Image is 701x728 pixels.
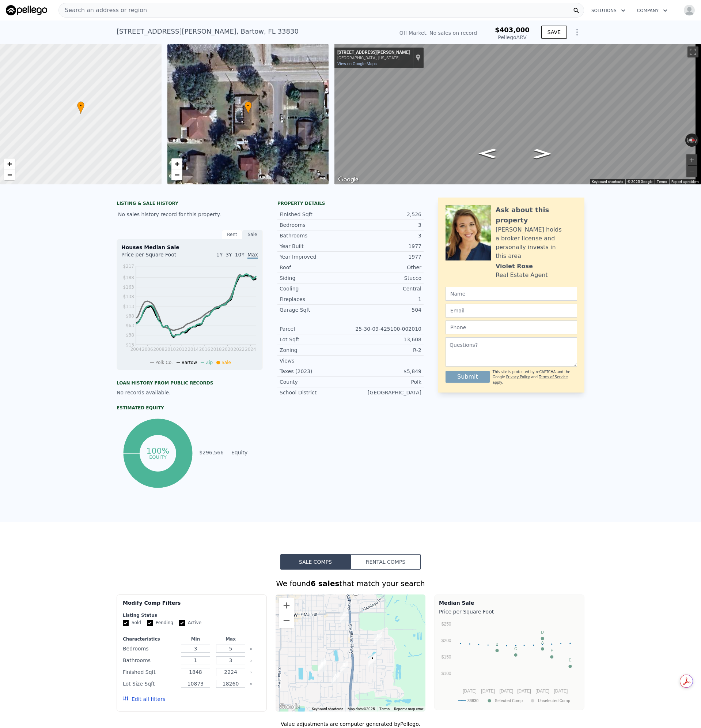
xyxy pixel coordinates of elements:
[340,661,348,673] div: 1405 Clinton St
[541,26,567,39] button: SAVE
[123,643,177,654] div: Bedrooms
[541,630,544,634] text: D
[171,169,182,180] a: Zoom out
[439,599,580,607] div: Median Sale
[686,154,697,165] button: Zoom in
[123,667,177,677] div: Finished Sqft
[280,306,350,314] div: Garage Sqft
[496,205,577,225] div: Ask about this property
[442,654,451,660] text: $150
[337,56,410,60] div: [GEOGRAPHIC_DATA], [US_STATE]
[442,638,451,643] text: $200
[394,707,423,711] a: Report a map error
[586,4,631,17] button: Solutions
[211,347,222,352] tspan: 2018
[350,336,421,343] div: 13,608
[4,169,15,180] a: Zoom out
[216,252,223,258] span: 1Y
[277,702,302,712] img: Google
[350,389,421,396] div: [GEOGRAPHIC_DATA]
[277,200,424,206] div: Property details
[6,5,47,15] img: Pellego
[416,54,421,62] a: Show location on map
[495,26,530,34] span: $403,000
[506,375,530,379] a: Privacy Policy
[374,632,382,645] div: 2155 Magnolia St
[149,454,167,459] tspan: equity
[631,4,673,17] button: Company
[446,304,577,318] input: Email
[318,658,326,671] div: 1195 S 1st Ave
[334,44,701,184] div: Map
[123,612,261,618] div: Listing Status
[657,180,667,184] a: Terms
[467,698,478,703] text: 33830
[250,671,253,674] button: Clear
[439,617,580,708] svg: A chart.
[331,672,340,684] div: 1295 E Georgia St
[442,671,451,676] text: $100
[250,659,253,662] button: Clear
[234,347,245,352] tspan: 2022
[280,221,350,229] div: Bedrooms
[165,347,176,352] tspan: 2010
[123,620,141,626] label: Sold
[146,446,169,455] tspan: 100%
[221,360,231,365] span: Sale
[481,688,495,694] text: [DATE]
[683,4,695,16] img: avatar
[350,325,421,333] div: 25-30-09-425100-002010
[230,449,263,457] td: Equity
[123,294,134,299] tspan: $138
[206,360,213,365] span: Zip
[311,579,340,588] strong: 6 sales
[340,610,348,623] div: 405 S 7th Ave
[155,360,173,365] span: Polk Co.
[493,369,577,385] div: This site is protected by reCAPTCHA and the Google and apply.
[187,347,199,352] tspan: 2014
[318,660,326,672] div: 1225 S 1st Ave
[222,347,233,352] tspan: 2020
[442,622,451,627] text: $250
[123,620,129,626] input: Sold
[117,380,263,386] div: Loan history from public records
[130,347,142,352] tspan: 2004
[495,698,523,703] text: Selected Comp
[280,357,350,364] div: Views
[117,405,263,411] div: Estimated Equity
[312,706,343,712] button: Keyboard shortcuts
[334,44,701,184] div: Street View
[471,146,505,161] path: Go South, Gause Ave
[350,264,421,271] div: Other
[176,347,187,352] tspan: 2012
[121,251,190,263] div: Price per Square Foot
[245,347,256,352] tspan: 2024
[280,274,350,282] div: Siding
[7,170,12,179] span: −
[126,333,134,338] tspan: $38
[496,262,533,271] div: Violet Rose
[147,620,173,626] label: Pending
[336,175,360,184] a: Open this area in Google Maps (opens a new window)
[350,221,421,229] div: 3
[123,599,261,612] div: Modify Comp Filters
[123,285,134,290] tspan: $163
[277,702,302,712] a: Open this area in Google Maps (opens a new window)
[628,180,652,184] span: © 2025 Google
[126,342,134,348] tspan: $13
[242,230,263,239] div: Sale
[215,636,247,642] div: Max
[153,347,164,352] tspan: 2008
[123,304,134,309] tspan: $113
[280,554,350,570] button: Sale Comps
[117,200,263,208] div: LISTING & SALE HISTORY
[7,159,12,168] span: +
[463,688,477,694] text: [DATE]
[687,46,698,57] button: Toggle fullscreen view
[538,698,570,703] text: Unselected Comp
[350,306,421,314] div: 504
[77,102,84,109] span: •
[245,102,252,109] span: •
[337,50,410,56] div: [STREET_ADDRESS][PERSON_NAME]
